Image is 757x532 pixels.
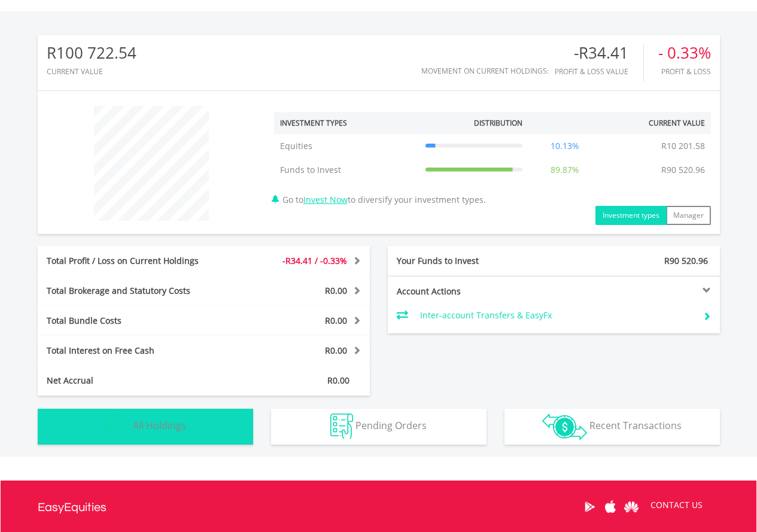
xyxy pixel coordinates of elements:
[325,315,347,326] span: R0.00
[47,44,136,62] div: R100 722.54
[528,158,601,182] td: 89.87%
[504,409,720,445] button: Recent Transactions
[38,255,232,267] div: Total Profit / Loss on Current Holdings
[601,112,711,134] th: Current Value
[38,375,232,387] div: Net Accrual
[655,158,711,182] td: R90 520.96
[555,68,643,75] div: Profit & Loss Value
[38,315,232,327] div: Total Bundle Costs
[600,488,621,525] a: Apple
[105,414,130,439] img: holdings-wht.png
[282,255,347,266] span: -R34.41 / -0.33%
[47,68,136,75] div: CURRENT VALUE
[528,134,601,158] td: 10.13%
[325,285,347,296] span: R0.00
[274,134,419,158] td: Equities
[474,118,522,128] div: Distribution
[265,100,720,225] div: Go to to diversify your investment types.
[579,488,600,525] a: Google Play
[388,285,554,297] div: Account Actions
[38,409,253,445] button: All Holdings
[542,414,587,440] img: transactions-zar-wht.png
[658,44,711,62] div: - 0.33%
[555,44,643,62] div: -R34.41
[330,414,353,439] img: pending_instructions-wht.png
[421,67,549,75] div: Movement on Current Holdings:
[655,134,711,158] td: R10 201.58
[658,68,711,75] div: Profit & Loss
[271,409,487,445] button: Pending Orders
[642,488,711,522] a: CONTACT US
[274,112,419,134] th: Investment Types
[666,206,711,225] button: Manager
[621,488,642,525] a: Huawei
[133,419,186,432] span: All Holdings
[325,345,347,356] span: R0.00
[327,375,349,386] span: R0.00
[355,419,427,432] span: Pending Orders
[303,194,348,205] a: Invest Now
[388,255,554,267] div: Your Funds to Invest
[664,255,708,266] span: R90 520.96
[274,158,419,182] td: Funds to Invest
[420,306,694,324] td: Inter-account Transfers & EasyFx
[589,419,682,432] span: Recent Transactions
[38,285,232,297] div: Total Brokerage and Statutory Costs
[595,206,667,225] button: Investment types
[38,345,232,357] div: Total Interest on Free Cash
